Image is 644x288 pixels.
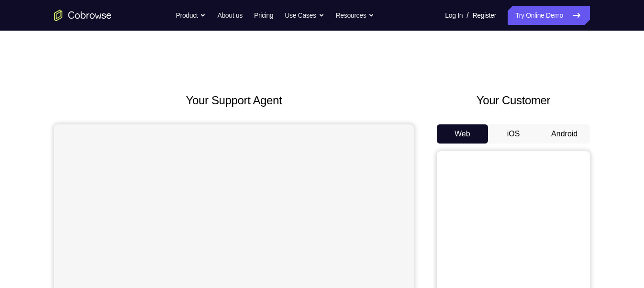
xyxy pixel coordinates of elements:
[217,6,242,25] a: About us
[176,6,206,25] button: Product
[445,6,463,25] a: Log In
[539,124,590,144] button: Android
[437,124,488,144] button: Web
[285,6,324,25] button: Use Cases
[473,6,496,25] a: Register
[54,92,414,109] h2: Your Support Agent
[254,6,273,25] a: Pricing
[508,6,590,25] a: Try Online Demo
[54,10,111,21] a: Go to the home page
[488,124,539,144] button: iOS
[466,10,468,21] span: /
[336,6,375,25] button: Resources
[437,92,590,109] h2: Your Customer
